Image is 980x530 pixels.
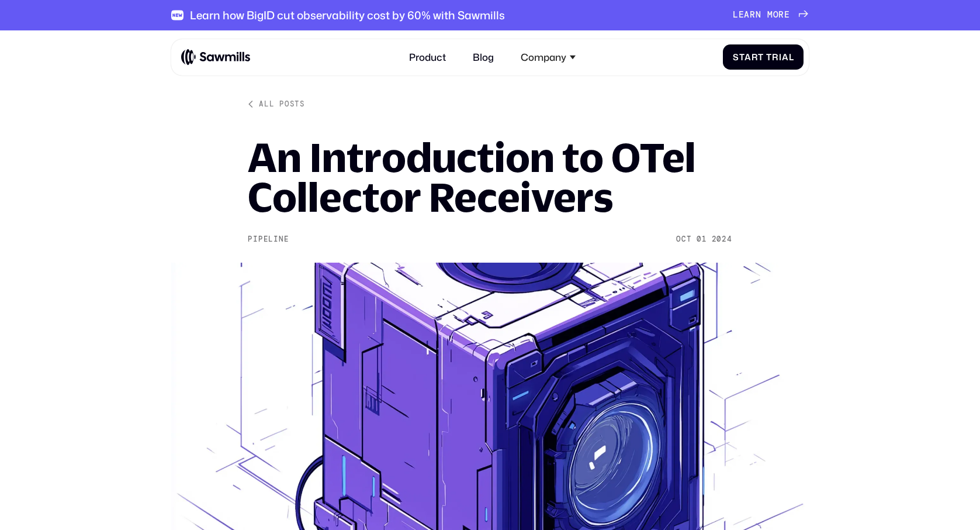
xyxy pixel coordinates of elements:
[248,235,289,244] div: Pipeline
[465,44,501,70] a: Blog
[712,235,732,244] div: 2024
[733,52,794,63] div: Start Trial
[401,44,453,70] a: Product
[521,51,566,63] div: Company
[259,99,304,109] div: All posts
[248,137,732,217] h1: An Introduction to OTel Collector Receivers
[190,9,505,22] div: Learn how BigID cut observability cost by 60% with Sawmills
[697,235,707,244] div: 01
[248,99,304,109] a: All posts
[733,10,809,20] a: Learn more
[676,235,691,244] div: Oct
[733,10,790,20] div: Learn more
[723,44,804,70] a: Start Trial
